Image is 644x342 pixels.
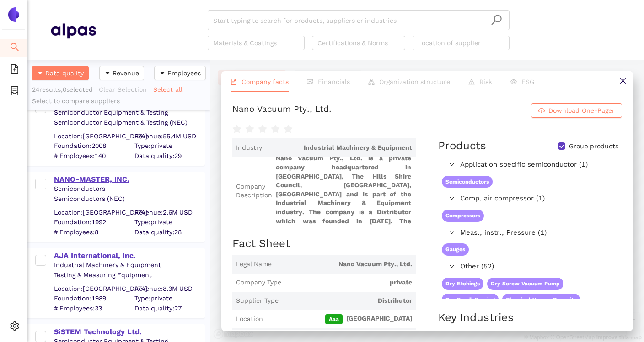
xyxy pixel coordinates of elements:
[54,208,129,217] div: Location: [GEOGRAPHIC_DATA]
[548,105,615,116] span: Download One-Pager
[449,162,455,167] span: right
[442,278,483,290] span: Dry Etchings
[134,142,204,151] span: Type: private
[438,158,621,172] div: Application specific semiconductor (1)
[502,294,580,306] span: Chemical Vapour Deposits
[153,84,182,95] span: Select all
[368,79,375,85] span: apartment
[510,79,517,85] span: eye
[134,218,204,227] span: Type: private
[54,132,129,141] div: Location: [GEOGRAPHIC_DATA]
[232,103,332,118] div: Nano Vacuum Pty., Ltd.
[54,118,204,127] div: Semiconductor Equipment & Testing (NEC)
[232,125,241,134] span: star
[32,86,93,93] span: 24 results, 0 selected
[54,151,129,160] span: # Employees: 140
[442,210,484,222] span: Compressors
[285,278,412,287] span: private
[468,79,475,85] span: warning
[50,19,96,42] img: Homepage
[449,195,455,201] span: right
[134,304,204,313] span: Data quality: 27
[153,82,188,97] button: Select all
[565,142,622,151] span: Group products
[54,184,204,194] div: Semiconductors
[154,66,206,80] button: caret-downEmployees
[32,97,206,106] div: Select to compare suppliers
[271,125,280,134] span: star
[379,78,450,85] span: Organization structure
[167,68,201,78] span: Employees
[32,66,89,80] button: caret-downData quality
[159,70,166,77] span: caret-down
[479,78,492,85] span: Risk
[267,314,412,324] span: [GEOGRAPHIC_DATA]
[276,157,412,225] span: Nano Vacuum Pty., Ltd. is a private company headquartered in [GEOGRAPHIC_DATA], The Hills Shire C...
[487,278,563,290] span: Dry Screw Vacuum Pump
[442,176,493,188] span: Semiconductors
[438,259,621,274] div: Other (52)
[438,138,486,154] div: Products
[99,66,144,80] button: caret-downRevenue
[6,7,21,22] img: Logo
[258,125,267,134] span: star
[54,304,129,313] span: # Employees: 33
[10,318,19,337] span: setting
[10,61,19,79] span: file-add
[460,261,617,272] span: Other (52)
[521,78,534,85] span: ESG
[442,294,499,306] span: Dry Scroll Bearing
[134,227,204,237] span: Data quality: 28
[54,251,204,261] div: AJA International, Inc.
[134,132,204,141] div: Revenue: 55.4M USD
[54,294,129,303] span: Foundation: 1989
[438,191,621,206] div: Comp. air compressor (1)
[531,103,622,118] button: cloud-downloadDownload One-Pager
[134,294,204,303] span: Type: private
[232,236,416,252] h2: Fact Sheet
[284,125,293,134] span: star
[236,278,281,287] span: Company Type
[54,142,129,151] span: Foundation: 2008
[438,310,622,326] h2: Key Industries
[98,82,153,97] button: Clear Selection
[442,243,469,256] span: Gauges
[54,271,204,280] div: Testing & Measuring Equipment
[491,14,502,26] span: search
[460,159,617,170] span: Application specific semiconductor (1)
[54,108,204,117] div: Semiconductor Equipment & Testing
[54,261,204,270] div: Industrial Machinery & Equipment
[449,263,455,269] span: right
[612,71,633,92] button: close
[236,315,263,324] span: Location
[318,78,350,85] span: Financials
[113,68,139,78] span: Revenue
[37,70,43,77] span: caret-down
[449,230,455,235] span: right
[236,143,262,153] span: Industry
[325,314,343,324] span: Aaa
[134,151,204,160] span: Data quality: 29
[236,182,272,200] span: Company Description
[307,79,313,85] span: fund-view
[54,284,129,293] div: Location: [GEOGRAPHIC_DATA]
[236,296,279,305] span: Supplier Type
[275,260,412,269] span: Nano Vacuum Pty., Ltd.
[538,107,545,115] span: cloud-download
[134,284,204,293] div: Revenue: 8.3M USD
[236,260,272,269] span: Legal Name
[460,227,617,238] span: Meas., instr., Pressure (1)
[438,226,621,240] div: Meas., instr., Pressure (1)
[619,77,627,84] span: close
[54,227,129,237] span: # Employees: 8
[282,296,412,305] span: Distributor
[460,193,617,204] span: Comp. air compressor (1)
[104,70,111,77] span: caret-down
[54,218,129,227] span: Foundation: 1992
[54,327,204,337] div: SiSTEM Technology Ltd.
[10,83,19,101] span: container
[54,195,204,204] div: Semiconductors (NEC)
[134,208,204,217] div: Revenue: 2.6M USD
[54,174,204,184] div: NANO-MASTER, INC.
[266,143,412,153] span: Industrial Machinery & Equipment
